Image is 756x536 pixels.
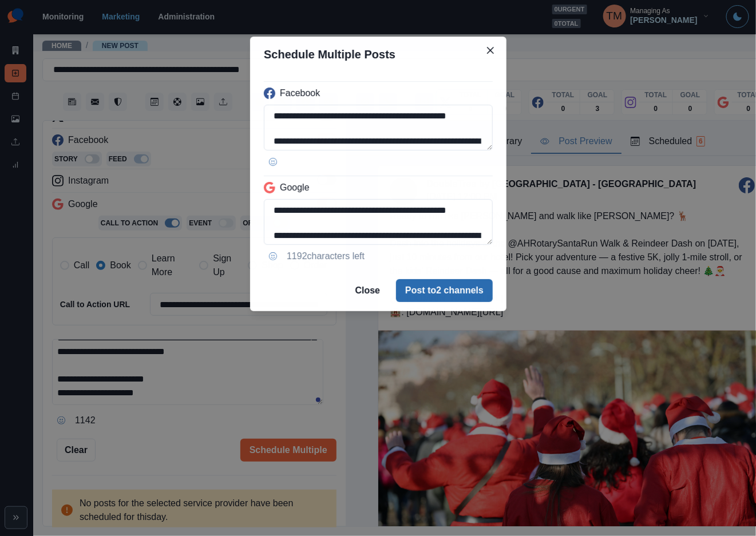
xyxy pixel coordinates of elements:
button: Close [346,279,389,302]
button: Post to2 channels [396,279,493,302]
p: Facebook [280,86,320,100]
button: Close [481,41,499,59]
button: Opens Emoji Picker [264,153,282,171]
button: Opens Emoji Picker [264,247,282,265]
p: 1192 characters left [287,249,365,263]
p: Google [280,181,310,194]
header: Schedule Multiple Posts [250,37,506,72]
